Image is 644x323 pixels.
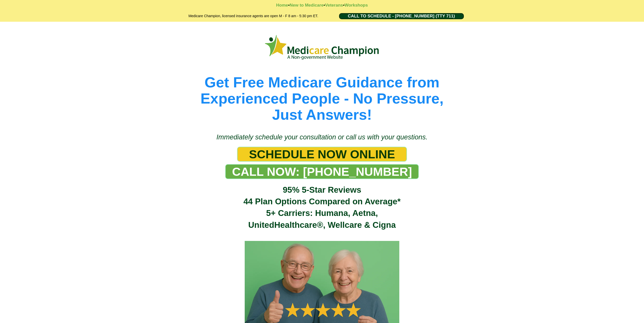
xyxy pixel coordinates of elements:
span: UnitedHealthcare®, Wellcare & Cigna [248,220,396,230]
span: Immediately schedule your consultation or call us with your questions. [216,133,427,141]
span: CALL NOW: [PHONE_NUMBER] [232,165,412,179]
span: Just Answers! [272,106,372,123]
a: CALL TO SCHEDULE - 1-888-344-8881 (TTY 711) [339,13,464,19]
strong: • [343,3,344,8]
a: CALL NOW: 1-888-344-8881 [225,164,419,179]
h2: Medicare Champion, licensed insurance agents are open M - F 8 am - 5:30 pm ET. [175,13,331,19]
a: Home [276,3,288,8]
strong: • [324,3,325,8]
span: 5+ Carriers: Humana, Aetna, [266,208,378,218]
span: Get Free Medicare Guidance from Experienced People - No Pressure, [200,74,444,107]
a: Workshops [344,3,368,8]
a: New to Medicare [289,3,323,8]
a: SCHEDULE NOW ONLINE [237,147,407,162]
span: SCHEDULE NOW ONLINE [249,147,395,161]
a: Veterans [325,3,343,8]
span: 95% 5-Star Reviews [283,185,361,194]
span: CALL TO SCHEDULE - [PHONE_NUMBER] (TTY 711) [348,14,455,19]
span: 44 Plan Options Compared on Average* [243,197,401,206]
strong: • [288,3,290,8]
